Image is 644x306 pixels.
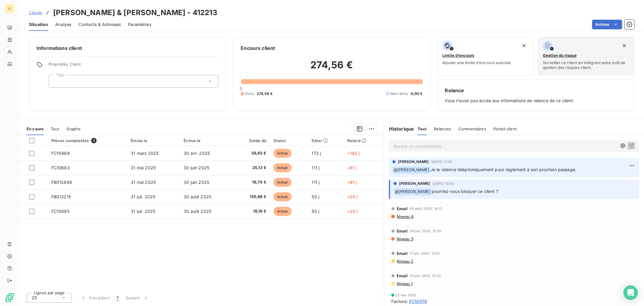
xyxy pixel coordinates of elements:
[623,285,638,300] div: Open Intercom Messenger
[418,126,427,131] span: Tout
[410,274,441,278] span: 19 juin 2025, 15:32
[5,4,14,13] div: LI
[240,86,242,91] span: 0
[66,126,81,131] span: Graphe
[236,138,266,143] div: Solde dû
[54,79,59,84] input: Ajouter une valeur
[184,194,211,199] span: 30 août 2025
[274,192,292,201] span: échue
[5,293,14,302] img: Logo LeanPay
[236,208,266,214] span: 18,19 €
[396,259,413,264] span: Niveau 2
[51,180,72,185] span: FB012888
[393,167,430,174] span: @ [PERSON_NAME]
[49,62,218,70] span: Propriétés Client
[445,87,627,104] div: Vous n’avez pas accès aux informations de relance de ce client.
[241,44,275,52] h6: Encours client
[493,126,517,131] span: Portail client
[131,151,159,156] span: 31 mars 2025
[397,273,408,278] span: Email
[312,194,319,199] span: 50 j
[91,138,97,143] span: 5
[397,229,408,233] span: Email
[184,209,211,214] span: 30 août 2025
[78,21,121,28] span: Contacts & Adresses
[29,10,42,16] a: Clients
[538,37,634,76] button: Gestion du risqueSurveiller ce client en intégrant votre outil de gestion des risques client.
[128,21,151,28] span: Paramètres
[131,138,176,143] div: Émise le
[274,138,305,143] div: Statut
[396,236,413,241] span: Niveau 3
[445,87,627,94] h6: Relance
[29,10,42,15] span: Clients
[397,206,408,211] span: Email
[443,53,475,58] span: Limite d’encours
[51,151,70,156] span: FC10468
[458,126,486,131] span: Commentaires
[37,44,218,52] h6: Informations client
[347,194,358,199] span: +20 j
[51,165,70,170] span: FC10683
[274,207,292,216] span: échue
[131,194,155,199] span: 31 juil. 2025
[410,252,440,255] span: 17 juil. 2025, 15:01
[431,167,576,172] span: Je le relance téléphoniquement pour réglement à son prochain passage.
[543,60,629,70] span: Surveiller ce client en intégrant votre outil de gestion des risques client.
[410,229,441,233] span: 29 juil. 2025, 15:30
[410,207,442,210] span: 26 août 2025, 16:12
[391,91,408,96] span: Non-échu
[184,180,209,185] span: 30 juin 2025
[347,165,357,170] span: +81 j
[347,151,360,156] span: +142 j
[443,60,511,65] span: Ajouter une limite d’encours autorisé
[433,182,454,185] span: [DATE] 10:33
[236,165,266,171] span: 25,13 €
[437,37,534,76] button: Limite d’encoursAjouter une limite d’encours autorisé
[236,194,266,200] span: 155,86 €
[391,298,408,304] span: Facture :
[396,293,416,297] span: 22 mai 2025
[55,21,71,28] span: Analyse
[384,125,414,132] h6: Historique
[131,180,156,185] span: 31 mai 2025
[396,281,412,286] span: Niveau 1
[411,91,423,96] span: 0,00 €
[27,126,43,131] span: En cours
[77,291,113,304] button: Précédent
[241,59,422,77] h2: 274,56 €
[51,194,71,199] span: FB013215
[53,7,217,18] h3: [PERSON_NAME] & [PERSON_NAME] - 412213
[131,209,155,214] span: 31 juil. 2025
[409,298,427,304] span: FC10578
[543,53,577,58] span: Gestion du risque
[312,138,340,143] div: Délai
[434,126,451,131] span: Relances
[592,20,622,29] button: Actions
[312,209,319,214] span: 50 j
[274,163,292,172] span: échue
[396,214,414,219] span: Niveau 4
[29,21,48,28] span: Situation
[117,295,118,301] span: 1
[347,209,358,214] span: +20 j
[398,159,429,164] span: [PERSON_NAME]
[51,126,59,131] span: Tout
[113,291,122,304] button: 1
[236,179,266,185] span: 16,75 €
[432,189,498,194] span: pourriez-vous bloquer ce client ?
[184,138,229,143] div: Échue le
[131,165,156,170] span: 31 mai 2025
[51,209,69,214] span: FC10885
[184,151,210,156] span: 30 avr. 2025
[122,291,152,304] button: Suivant
[184,165,209,170] span: 30 juin 2025
[257,91,273,96] span: 274,56 €
[397,251,408,256] span: Email
[312,165,320,170] span: 111 j
[51,138,124,143] div: Pièces comptables
[274,149,292,158] span: échue
[347,180,357,185] span: +81 j
[347,138,380,143] div: Retard
[312,151,321,156] span: 172 j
